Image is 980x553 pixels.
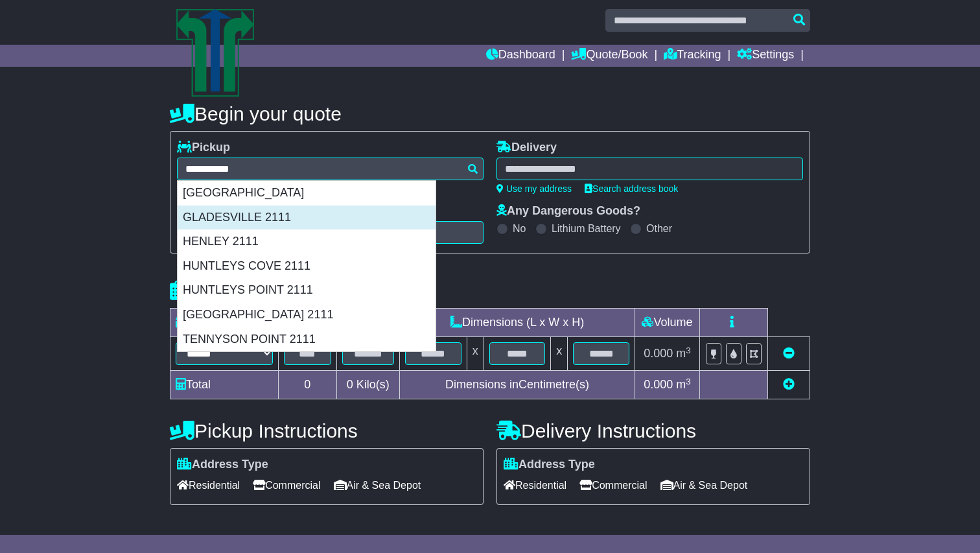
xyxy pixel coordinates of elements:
[686,377,691,386] sup: 3
[585,183,678,194] a: Search address book
[170,280,332,301] h4: Package details |
[644,347,673,360] span: 0.000
[783,378,795,391] a: Add new item
[279,371,337,399] td: 0
[737,45,794,67] a: Settings
[496,204,640,218] label: Any Dangerous Goods?
[504,458,595,472] label: Address Type
[334,475,421,495] span: Air & Sea Depot
[177,475,240,495] span: Residential
[486,45,555,67] a: Dashboard
[177,458,268,472] label: Address Type
[178,278,436,303] div: HUNTLEYS POINT 2111
[178,254,436,279] div: HUNTLEYS COVE 2111
[686,346,691,355] sup: 3
[644,378,673,391] span: 0.000
[170,371,279,399] td: Total
[336,371,400,399] td: Kilo(s)
[664,45,721,67] a: Tracking
[496,420,810,441] h4: Delivery Instructions
[178,181,436,206] div: [GEOGRAPHIC_DATA]
[646,222,672,235] label: Other
[400,309,635,337] td: Dimensions (L x W x H)
[513,222,526,235] label: No
[579,475,647,495] span: Commercial
[676,378,691,391] span: m
[170,309,279,337] td: Type
[177,158,484,180] typeahead: Please provide city
[496,141,557,155] label: Delivery
[253,475,320,495] span: Commercial
[178,327,436,352] div: TENNYSON POINT 2111
[635,309,699,337] td: Volume
[170,420,484,441] h4: Pickup Instructions
[552,222,621,235] label: Lithium Battery
[178,229,436,254] div: HENLEY 2111
[178,303,436,327] div: [GEOGRAPHIC_DATA] 2111
[170,103,810,124] h4: Begin your quote
[178,206,436,230] div: GLADESVILLE 2111
[347,378,353,391] span: 0
[467,337,484,371] td: x
[660,475,748,495] span: Air & Sea Depot
[783,347,795,360] a: Remove this item
[676,347,691,360] span: m
[177,141,230,155] label: Pickup
[504,475,566,495] span: Residential
[400,371,635,399] td: Dimensions in Centimetre(s)
[571,45,647,67] a: Quote/Book
[496,183,572,194] a: Use my address
[551,337,568,371] td: x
